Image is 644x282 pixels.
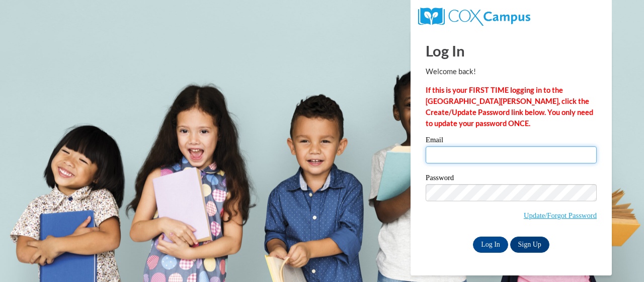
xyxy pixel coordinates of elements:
input: Log In [473,237,508,253]
strong: If this is your FIRST TIME logging in to the [GEOGRAPHIC_DATA][PERSON_NAME], click the Create/Upd... [426,86,593,128]
label: Password [426,174,597,184]
a: COX Campus [418,12,530,20]
img: COX Campus [418,8,530,26]
a: Update/Forgot Password [524,211,597,219]
h1: Log In [426,40,597,61]
a: Sign Up [510,237,549,253]
label: Email [426,136,597,146]
p: Welcome back! [426,66,597,77]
